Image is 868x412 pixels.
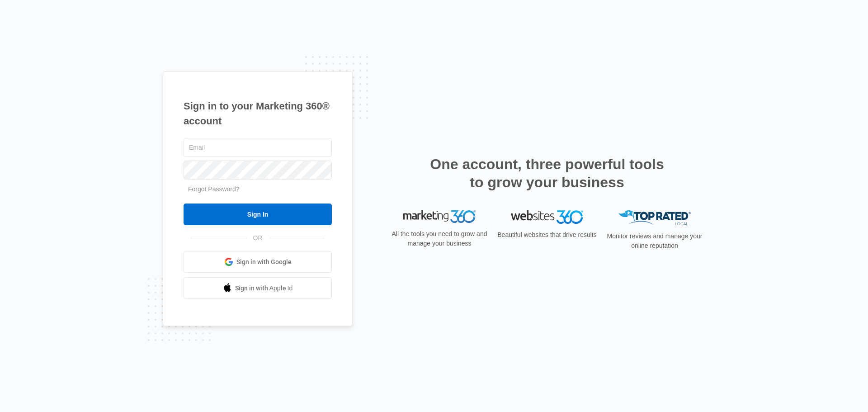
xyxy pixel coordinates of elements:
[511,210,583,223] img: Websites 360
[403,210,476,223] img: Marketing 360
[496,230,598,240] p: Beautiful websites that drive results
[618,210,691,225] img: Top Rated Local
[188,185,240,193] a: Forgot Password?
[184,251,332,273] a: Sign in with Google
[236,257,292,267] span: Sign in with Google
[604,232,705,251] p: Monitor reviews and manage your online reputation
[184,277,332,299] a: Sign in with Apple Id
[247,233,269,243] span: OR
[427,155,667,191] h2: One account, three powerful tools to grow your business
[184,138,332,157] input: Email
[184,204,332,225] input: Sign In
[235,284,293,293] span: Sign in with Apple Id
[389,229,490,248] p: All the tools you need to grow and manage your business
[184,99,332,128] h1: Sign in to your Marketing 360® account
